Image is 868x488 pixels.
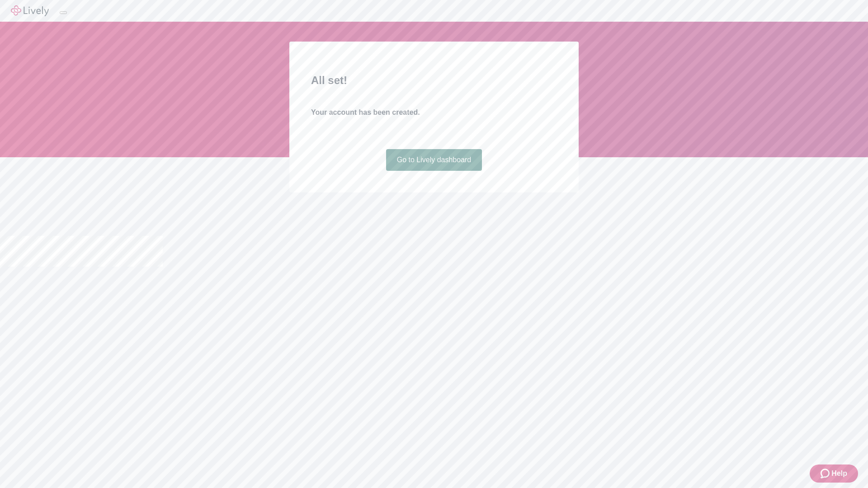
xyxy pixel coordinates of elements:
[810,465,858,483] button: Zendesk support iconHelp
[60,11,67,14] button: Log out
[386,149,482,171] a: Go to Lively dashboard
[311,72,557,89] h2: All set!
[821,468,831,479] svg: Zendesk support icon
[831,468,847,479] span: Help
[311,107,557,118] h4: Your account has been created.
[11,5,49,16] img: Lively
